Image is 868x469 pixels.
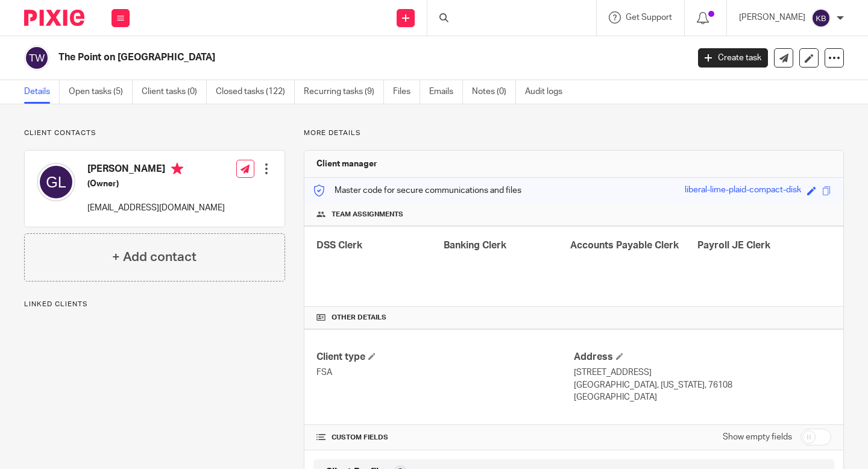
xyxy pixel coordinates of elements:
[216,80,295,104] a: Closed tasks (122)
[332,210,403,219] span: Team assignments
[626,13,672,22] span: Get Support
[171,163,183,175] i: Primary
[316,158,377,170] h3: Client manager
[525,80,571,104] a: Audit logs
[570,241,679,250] span: Accounts Payable Clerk
[87,202,225,214] p: [EMAIL_ADDRESS][DOMAIN_NAME]
[739,11,805,24] p: [PERSON_NAME]
[24,80,60,104] a: Details
[807,186,816,195] span: Edit code
[822,186,831,195] span: Copy to clipboard
[58,51,556,64] h2: The Point on [GEOGRAPHIC_DATA]
[332,313,386,323] span: Other details
[574,351,831,364] h4: Address
[304,80,384,104] a: Recurring tasks (9)
[368,353,376,360] span: Change Client type
[429,80,463,104] a: Emails
[304,128,844,138] p: More details
[698,48,768,68] a: Create task
[87,178,225,190] h5: (Owner)
[316,241,362,250] span: DSS Clerk
[616,353,623,360] span: Edit Address
[24,128,285,138] p: Client contacts
[316,367,574,379] p: FSA
[313,184,521,197] p: Master code for secure communications and files
[87,163,225,178] h4: [PERSON_NAME]
[811,8,831,28] img: svg%3E
[574,367,831,379] p: [STREET_ADDRESS]
[799,48,819,68] a: Edit client
[574,379,831,391] p: [GEOGRAPHIC_DATA], [US_STATE], 76108
[472,80,516,104] a: Notes (0)
[316,433,574,442] h4: CUSTOM FIELDS
[723,431,792,443] label: Show empty fields
[24,45,49,71] img: svg%3E
[142,80,207,104] a: Client tasks (0)
[444,241,506,250] span: Banking Clerk
[697,241,770,250] span: Payroll JE Clerk
[393,80,420,104] a: Files
[24,10,84,26] img: Pixie
[37,163,75,201] img: svg%3E
[24,300,285,309] p: Linked clients
[685,184,801,198] div: liberal-lime-plaid-compact-disk
[69,80,133,104] a: Open tasks (5)
[112,248,197,266] h4: + Add contact
[574,391,831,403] p: [GEOGRAPHIC_DATA]
[774,48,793,68] a: Send new email
[316,351,574,364] h4: Client type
